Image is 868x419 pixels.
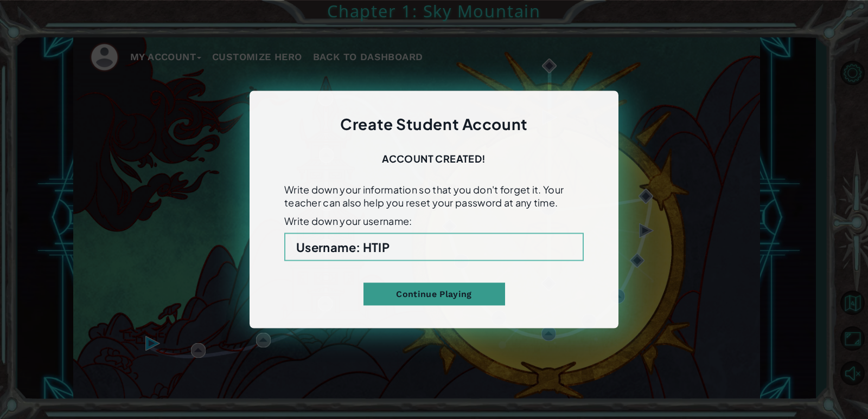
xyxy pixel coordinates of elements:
p: Write down your information so that you don't forget it. Your teacher can also help you reset you... [284,183,584,209]
b: : HTIP [296,240,390,255]
h2: Create Student Account [284,114,584,145]
h4: Account Created! [284,151,584,178]
span: Username [296,240,356,255]
button: Continue Playing [363,283,505,306]
p: Write down your username: [284,215,584,228]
